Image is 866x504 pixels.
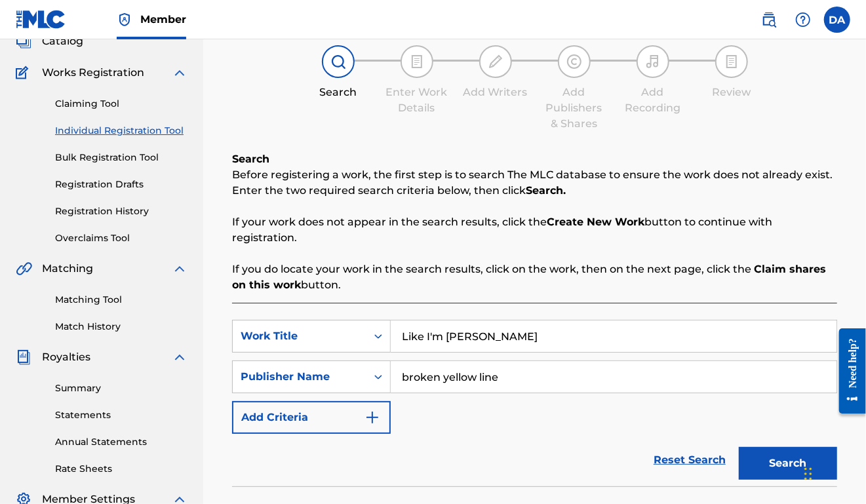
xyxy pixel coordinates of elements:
[16,33,31,49] img: Catalog
[55,204,187,218] a: Registration History
[140,12,186,27] span: Member
[55,124,187,138] a: Individual Registration Tool
[829,319,866,424] iframe: Resource Center
[384,85,450,116] div: Enter Work Details
[42,65,144,81] span: Works Registration
[42,33,83,49] span: Catalog
[16,65,33,81] img: Works Registration
[795,12,811,28] img: help
[790,7,816,33] div: Help
[409,54,425,69] img: step indicator icon for Enter Work Details
[699,85,764,100] div: Review
[42,261,93,277] span: Matching
[241,328,359,344] div: Work Title
[645,54,661,69] img: step indicator icon for Add Recording
[804,454,812,494] div: Drag
[232,262,837,293] p: If you do locate your work in the search results, click on the work, then on the next page, click...
[16,261,32,277] img: Matching
[232,153,269,165] b: Search
[55,293,187,307] a: Matching Tool
[55,435,187,449] a: Annual Statements
[800,441,866,504] iframe: Chat Widget
[172,349,187,365] img: expand
[55,381,187,395] a: Summary
[16,349,31,365] img: Royalties
[541,85,607,132] div: Add Publishers & Shares
[55,408,187,422] a: Statements
[566,54,582,69] img: step indicator icon for Add Publishers & Shares
[232,401,391,434] button: Add Criteria
[117,12,132,28] img: Top Rightsholder
[620,85,686,116] div: Add Recording
[305,85,371,100] div: Search
[547,216,644,228] strong: Create New Work
[55,231,187,245] a: Overclaims Tool
[647,446,732,475] a: Reset Search
[172,65,187,81] img: expand
[16,10,66,29] img: MLC Logo
[463,85,528,100] div: Add Writers
[55,151,187,165] a: Bulk Registration Tool
[232,167,837,183] p: Before registering a work, the first step is to search The MLC database to ensure the work does n...
[55,178,187,191] a: Registration Drafts
[232,214,837,246] p: If your work does not appear in the search results, click the button to continue with registration.
[488,54,503,69] img: step indicator icon for Add Writers
[739,447,837,480] button: Search
[526,184,566,197] strong: Search.
[824,7,850,33] div: User Menu
[232,320,837,486] form: Search Form
[756,7,782,33] a: Public Search
[724,54,739,69] img: step indicator icon for Review
[172,261,187,277] img: expand
[55,320,187,334] a: Match History
[761,12,777,28] img: search
[241,369,359,385] div: Publisher Name
[55,97,187,111] a: Claiming Tool
[232,183,837,199] p: Enter the two required search criteria below, then click
[42,349,90,365] span: Royalties
[330,54,346,69] img: step indicator icon for Search
[16,33,83,49] a: CatalogCatalog
[55,462,187,476] a: Rate Sheets
[364,410,380,425] img: 9d2ae6d4665cec9f34b9.svg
